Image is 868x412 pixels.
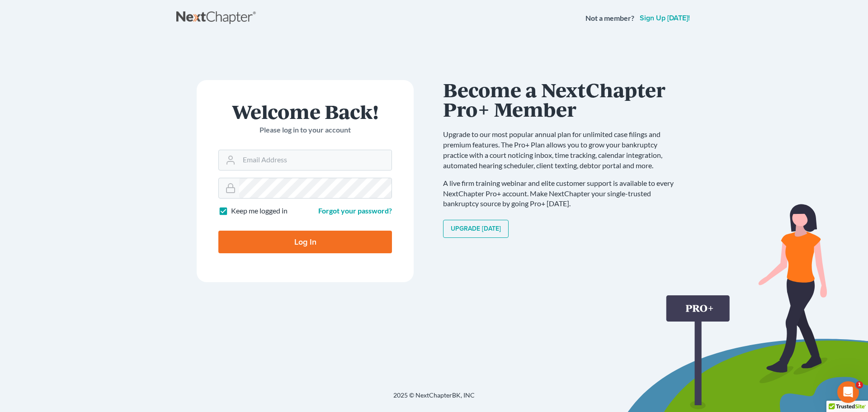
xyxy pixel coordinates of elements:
[585,13,634,24] strong: Not a member?
[218,102,392,121] h1: Welcome Back!
[443,80,683,118] h1: Become a NextChapter Pro+ Member
[443,220,509,238] a: Upgrade [DATE]
[176,391,692,407] div: 2025 © NextChapterBK, INC
[231,206,288,216] label: Keep me logged in
[218,125,392,135] p: Please log in to your account
[318,206,392,215] a: Forgot your password?
[837,381,859,403] iframe: Intercom live chat
[638,14,692,22] a: Sign up [DATE]!
[443,178,683,209] p: A live firm training webinar and elite customer support is available to every NextChapter Pro+ ac...
[856,381,863,388] span: 1
[218,231,392,253] input: Log In
[443,129,683,170] p: Upgrade to our most popular annual plan for unlimited case filings and premium features. The Pro+...
[239,150,392,170] input: Email Address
